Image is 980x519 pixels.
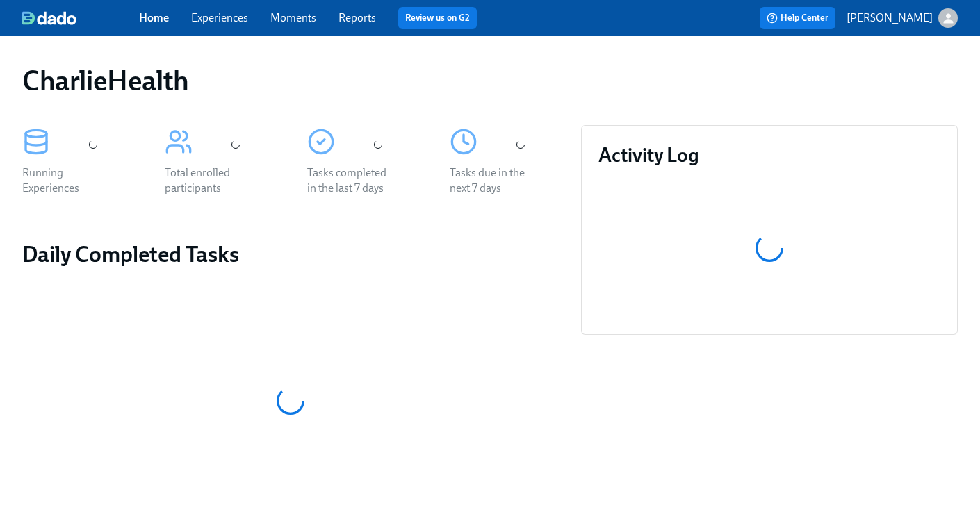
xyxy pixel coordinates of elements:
[847,10,933,26] p: [PERSON_NAME]
[398,7,477,29] button: Review us on G2
[22,64,189,97] h1: CharlieHealth
[598,142,940,167] h3: Activity Log
[270,11,316,24] a: Moments
[165,165,254,196] div: Total enrolled participants
[307,165,396,196] div: Tasks completed in the last 7 days
[450,165,539,196] div: Tasks due in the next 7 days
[139,11,169,24] a: Home
[22,240,559,268] h2: Daily Completed Tasks
[191,11,248,24] a: Experiences
[338,11,376,24] a: Reports
[847,8,958,28] button: [PERSON_NAME]
[760,7,835,29] button: Help Center
[22,165,111,196] div: Running Experiences
[22,11,76,25] img: dado
[767,11,828,25] span: Help Center
[22,11,139,25] a: dado
[405,11,470,25] a: Review us on G2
